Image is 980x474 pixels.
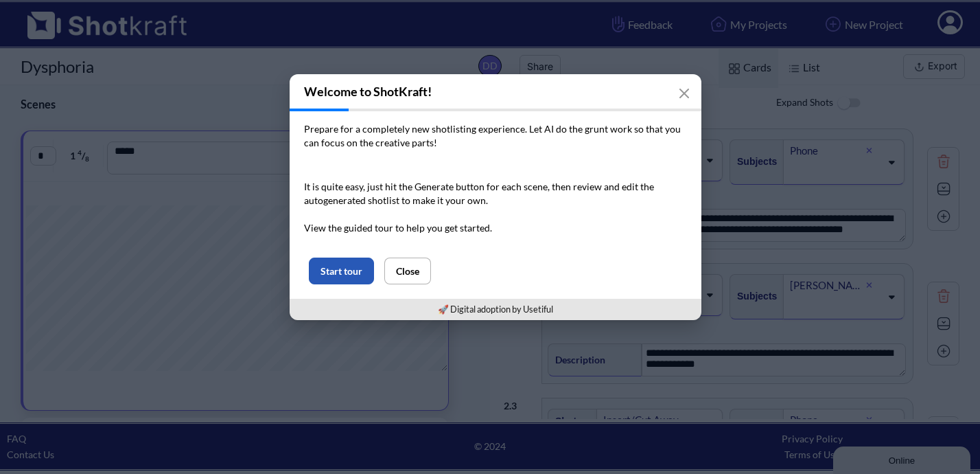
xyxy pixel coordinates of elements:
button: Close [384,258,431,284]
a: 🚀 Digital adoption by Usetiful [438,304,553,315]
div: Online [10,12,127,22]
h3: Welcome to ShotKraft! [290,74,701,109]
p: It is quite easy, just hit the Generate button for each scene, then review and edit the autogener... [304,180,687,235]
span: Prepare for a completely new shotlisting experience. [304,123,527,135]
button: Start tour [309,258,374,284]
